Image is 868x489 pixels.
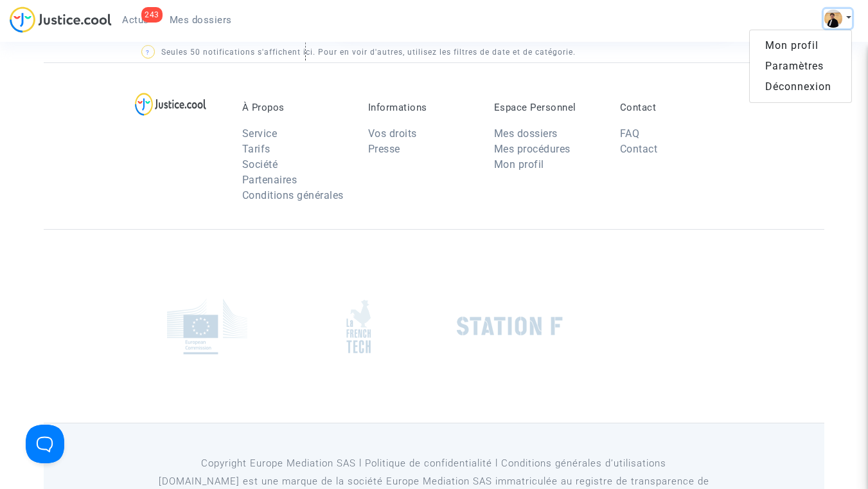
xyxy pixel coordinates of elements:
[141,7,163,23] div: 243
[750,35,851,56] a: Mon profil
[242,143,270,155] a: Tarifs
[368,127,417,140] a: Vos droits
[26,425,64,463] iframe: Help Scout Beacon - Open
[494,102,601,113] p: Espace Personnel
[242,127,278,140] a: Service
[494,158,544,171] a: Mon profil
[620,127,640,140] a: FAQ
[170,14,232,26] span: Mes dossiers
[750,56,851,77] a: Paramètres
[368,102,475,113] p: Informations
[141,456,727,472] p: Copyright Europe Mediation SAS l Politique de confidentialité l Conditions générales d’utilisa...
[242,102,349,113] p: À Propos
[346,299,371,354] img: french_tech.png
[141,44,727,60] p: Seules 50 notifications s'affichent ici. Pour en voir d'autres, utilisez les filtres de date et d...
[824,10,842,28] img: ACg8ocLdZoy08Oy9M9IrYXH9JvdVyKmUFf9C7a6eKGiHYe_38V8x-HsOTg=s96-c
[750,77,851,97] a: Déconnexion
[159,10,242,30] a: Mes dossiers
[620,143,658,155] a: Contact
[494,127,558,140] a: Mes dossiers
[242,158,278,171] a: Société
[112,10,159,30] a: 243Actus
[10,6,112,33] img: jc-logo.svg
[242,174,297,186] a: Partenaires
[242,189,344,201] a: Conditions générales
[368,143,400,155] a: Presse
[122,14,149,26] span: Actus
[167,299,247,355] img: europe_commision.png
[620,102,727,113] p: Contact
[494,143,571,155] a: Mes procédures
[457,317,563,336] img: stationf.png
[146,49,150,56] span: ?
[135,93,206,116] img: logo-lg.svg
